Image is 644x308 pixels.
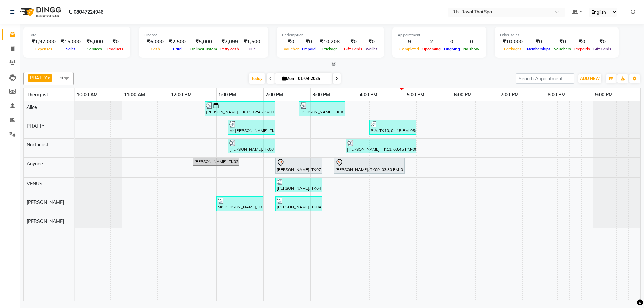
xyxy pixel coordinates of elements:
div: [PERSON_NAME], TK11, 03:45 PM-05:15 PM, ROYAL SIGNATURE THERAPY 90min. [346,140,416,152]
span: Sales [64,47,77,51]
span: Card [171,47,183,51]
div: ₹0 [282,38,300,46]
div: ₹6,000 [144,38,166,46]
span: PHATTY [26,123,45,129]
span: Due [247,47,257,51]
div: ₹1,500 [241,38,263,46]
div: ₹10,000 [500,38,525,46]
span: Services [86,47,104,51]
div: ₹1,97,000 [29,38,58,46]
div: [PERSON_NAME], TK04, 02:15 PM-03:15 PM, ROYAL SIGNATURE THERAPY 60min. [276,197,321,210]
div: Appointment [398,32,481,38]
span: Memberships [525,47,552,51]
input: Search Appointment [516,73,574,84]
b: 08047224946 [74,3,103,21]
span: Cash [149,47,162,51]
div: ₹0 [342,38,364,46]
span: Vouchers [552,47,573,51]
a: 5:00 PM [405,90,426,100]
span: Expenses [34,47,54,51]
span: Alice [26,104,37,110]
span: Wallet [364,47,379,51]
a: 6:00 PM [452,90,473,100]
div: Mr [PERSON_NAME], TK01, 01:00 PM-02:00 PM, AROMA THERAPY 60min. [217,197,263,210]
div: ₹0 [592,38,613,46]
a: 8:00 PM [546,90,567,100]
a: 2:00 PM [264,90,285,100]
div: RIA, TK10, 04:15 PM-05:15 PM, AROMA THERAPY 60min. [370,121,416,134]
a: 12:00 PM [169,90,193,100]
input: 2025-09-01 [296,74,329,84]
div: Total [29,32,125,38]
span: [PERSON_NAME] [26,218,64,224]
div: ₹0 [300,38,317,46]
a: 4:00 PM [358,90,379,100]
span: Completed [398,47,421,51]
span: Products [106,47,125,51]
span: Online/Custom [189,47,219,51]
a: 9:00 PM [593,90,614,100]
span: Therapist [26,91,48,98]
a: 11:00 AM [122,90,147,100]
div: 0 [442,38,462,46]
a: 3:00 PM [311,90,332,100]
div: [PERSON_NAME], TK03, 12:45 PM-02:15 PM, ROYAL SIGNATURE THERAPY 90min. [205,102,274,115]
div: [PERSON_NAME], TK04, 02:15 PM-03:15 PM, ROYAL SIGNATURE THERAPY 60min. [276,179,321,191]
div: Mr [PERSON_NAME], TK05, 01:15 PM-02:15 PM, SWEDISH THERAPY 60 Min. [229,121,274,134]
span: Northeast [26,142,48,148]
span: Mon [281,76,296,81]
span: Today [249,73,265,84]
span: Prepaids [573,47,592,51]
img: logo [17,3,63,21]
span: Packages [502,47,523,51]
div: [PERSON_NAME], TK09, 03:30 PM-05:00 PM, ROYAL SIGNATURE THERAPY 90min. [335,159,404,173]
span: Voucher [282,47,300,51]
div: ₹10,208 [317,38,342,46]
span: Prepaid [300,47,317,51]
a: x [47,75,50,80]
div: ₹0 [364,38,379,46]
span: [PERSON_NAME] [26,199,64,205]
div: ₹0 [573,38,592,46]
span: VENUS [26,181,42,187]
div: ₹7,099 [219,38,241,46]
span: +6 [58,75,68,80]
div: [PERSON_NAME], TK06, 01:15 PM-02:15 PM, SWEDISH THERAPY 60 Min. [229,140,274,152]
span: Gift Cards [592,47,613,51]
span: Package [321,47,339,51]
span: Gift Cards [342,47,364,51]
span: Anyone [26,161,43,167]
span: Ongoing [442,47,462,51]
div: [PERSON_NAME], TK08, 02:45 PM-03:45 PM, INTENSE MUSCLE THERAPY 60min. [300,102,345,115]
div: 9 [398,38,421,46]
div: ₹15,000 [58,38,84,46]
span: PHATTY [30,75,47,80]
div: Other sales [500,32,613,38]
a: 1:00 PM [217,90,238,100]
button: ADD NEW [578,74,601,83]
span: ADD NEW [580,76,600,81]
div: ₹5,000 [84,38,106,46]
div: ₹0 [525,38,552,46]
div: ₹0 [552,38,573,46]
span: Upcoming [421,47,442,51]
span: No show [462,47,481,51]
div: [PERSON_NAME], TK07, 02:15 PM-03:15 PM, SWEDISH THERAPY 60 Min. [276,159,321,173]
div: ₹2,500 [166,38,189,46]
a: 10:00 AM [75,90,99,100]
div: 2 [421,38,442,46]
span: Petty cash [219,47,241,51]
div: 0 [462,38,481,46]
div: [PERSON_NAME], TK02, 12:30 PM-01:30 PM, SWEDISH THERAPY 60 Min. [194,159,239,165]
div: Finance [144,32,263,38]
div: Redemption [282,32,379,38]
a: 7:00 PM [499,90,520,100]
div: ₹0 [106,38,125,46]
div: ₹5,000 [189,38,219,46]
